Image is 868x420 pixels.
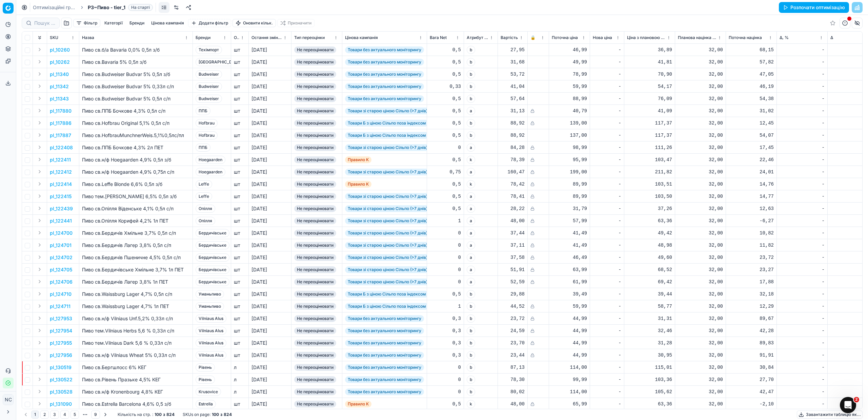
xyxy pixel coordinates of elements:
[128,4,153,11] span: На старті
[251,108,267,114] span: [DATE]
[36,45,44,54] button: Expand
[36,34,44,42] button: Expand all
[50,388,73,395] button: pl_130528
[345,71,424,78] span: Товари без актуального моніторингу
[501,95,525,102] div: 57,64
[345,35,378,40] span: Цінова кампанія
[196,46,222,54] span: Техімпорт
[729,144,774,151] div: 17,45
[50,108,72,114] p: pl_117880
[552,83,587,90] div: 59,99
[88,4,153,11] span: P3~Пиво - tier_1На старті
[3,395,13,405] span: NC
[50,59,70,65] p: pl_10262
[3,394,14,405] button: NC
[501,120,525,127] div: 88,92
[345,144,430,151] span: Товари зі старою ціною Сільпо (>7 днів)
[294,120,336,127] span: Не переоцінювати
[294,71,336,78] span: Не переоцінювати
[82,83,190,90] p: Пиво св.Budweiser Budvar 5% 0,33л с/п
[196,70,222,78] span: Budweiser
[552,95,587,102] div: 88,99
[50,376,73,383] p: pl_130522
[780,59,825,65] div: -
[50,217,72,224] button: pl_122441
[70,411,79,419] button: 5
[91,411,100,419] button: 9
[36,290,44,298] button: Expand
[36,192,44,200] button: Expand
[467,131,475,139] span: b
[678,120,723,127] div: 32,00
[50,144,73,151] button: pl_122408
[36,314,44,322] button: Expand
[196,131,218,139] span: Hofbrau
[36,363,44,371] button: Expand
[430,71,461,78] div: 0,5
[36,70,44,78] button: Expand
[552,59,587,65] div: 49,99
[678,83,723,90] div: 32,00
[36,94,44,102] button: Expand
[50,340,72,346] p: pl_127955
[50,83,69,90] button: pl_11342
[501,144,525,151] div: 84,28
[729,46,774,53] div: 68,15
[780,132,825,139] div: -
[50,46,70,53] button: pl_10260
[50,132,71,139] button: pl_117887
[251,132,267,138] span: [DATE]
[234,144,246,151] div: шт
[36,339,44,347] button: Expand
[467,107,475,115] span: a
[627,71,672,78] div: 70,90
[430,144,461,151] div: 0
[234,46,246,53] div: шт
[430,120,461,127] div: 0,5
[50,242,72,249] button: pl_124701
[467,46,475,54] span: b
[430,46,461,53] div: 0,5
[430,95,461,102] div: 0,5
[345,156,371,163] span: Правило K
[36,107,44,115] button: Expand
[196,95,222,103] span: Budweiser
[729,108,774,114] div: 31,02
[251,83,267,89] span: [DATE]
[678,71,723,78] div: 32,00
[779,2,849,13] button: Розпочати оптимізацію
[780,108,825,114] div: -
[552,71,587,78] div: 78,99
[50,315,72,322] button: pl_127953
[50,120,72,127] p: pl_117886
[627,35,665,40] span: Ціна з плановою націнкою
[166,412,175,417] strong: 824
[294,83,336,90] span: Не переоцінювати
[50,266,72,273] p: pl_124705
[467,35,488,40] span: Атрибут товару
[552,144,587,151] div: 98,99
[50,327,72,334] p: pl_127954
[501,59,525,65] div: 31,68
[593,144,621,151] div: -
[467,58,475,66] span: b
[50,193,72,200] button: pl_122415
[294,59,336,65] span: Не переоцінювати
[234,156,246,163] div: шт
[627,83,672,90] div: 54,17
[50,169,72,175] button: pl_122412
[467,70,475,78] span: b
[36,351,44,359] button: Expand
[82,156,190,163] p: Пиво св.н/ф Hoegaarden 4,9% 0,5л з/б
[36,241,44,249] button: Expand
[345,108,430,114] span: Товари зі старою ціною Сільпо (>7 днів)
[73,19,100,27] button: Фільтр
[33,4,76,11] a: Оптимізаційні групи
[780,35,789,40] span: Δ, %
[50,230,73,236] button: pl_124700
[294,46,336,53] span: Не переоцінювати
[36,229,44,237] button: Expand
